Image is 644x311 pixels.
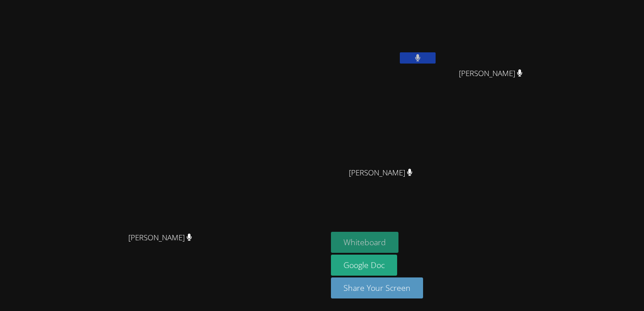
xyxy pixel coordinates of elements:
[459,67,523,80] span: [PERSON_NAME]
[349,166,413,179] span: [PERSON_NAME]
[331,255,397,276] a: Google Doc
[331,277,423,298] button: Share Your Screen
[331,232,398,253] button: Whiteboard
[128,231,192,244] span: [PERSON_NAME]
